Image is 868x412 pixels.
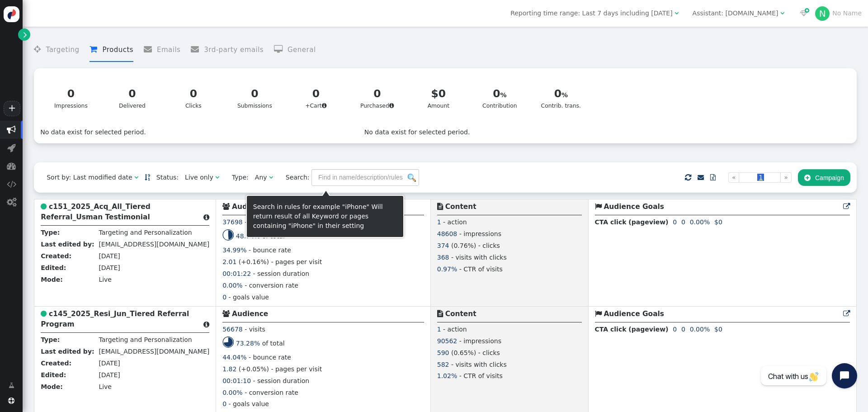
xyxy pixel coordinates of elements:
[99,252,120,260] span: [DATE]
[681,218,685,226] span: 0
[437,242,449,249] span: 374
[271,365,322,373] span: - pages per visit
[239,258,269,265] span: (+0.16%)
[459,372,503,379] span: - CTR of visits
[99,383,112,390] span: Live
[798,169,850,185] button: Campaign
[673,218,677,226] span: 0
[41,264,66,271] b: Edited:
[8,398,14,404] span: 
[843,203,850,211] a: 
[410,81,466,116] a: $0Amount
[539,86,584,110] div: Contrib. trans.
[815,6,830,21] div: N
[445,310,476,318] b: Content
[191,38,264,62] li: 3rd-party emails
[675,10,679,16] span: 
[134,174,138,180] span: 
[49,86,94,102] div: 0
[47,173,132,182] div: Sort by: Last modified date
[99,336,192,343] span: Targeting and Personalization
[843,203,850,210] span: 
[478,349,500,356] span: - clicks
[222,326,243,333] span: 56678
[437,218,441,226] span: 1
[215,174,219,180] span: 
[49,86,94,110] div: Impressions
[249,246,291,254] span: - bounce rate
[262,339,285,346] span: of total
[40,128,364,137] div: No data exist for selected period.
[9,381,14,390] span: 
[311,169,419,185] input: Find in name/description/rules
[269,174,273,180] span: 
[322,103,327,109] span: 
[232,310,268,318] b: Audience
[222,354,246,361] span: 44.04%
[144,38,181,62] li: Emails
[104,81,160,116] a: 0Delivered
[804,174,811,181] span: 
[99,229,192,236] span: Targeting and Personalization
[41,203,151,221] b: c151_2025_Acq_All_Tiered Referral_Usman Testimonial
[437,310,443,317] span: 
[477,86,522,102] div: 0
[99,276,112,283] span: Live
[41,229,60,236] b: Type:
[255,173,267,182] div: Any
[437,361,449,368] span: 582
[249,354,291,361] span: - bounce rate
[408,174,416,182] img: icon_search.png
[800,10,807,16] span: 
[245,218,265,226] span: - visits
[7,143,16,152] span: 
[110,86,155,110] div: Delivered
[698,174,704,180] span: 
[7,161,16,170] span: 
[99,348,209,355] span: [EMAIL_ADDRESS][DOMAIN_NAME]
[7,198,16,207] span: 
[41,348,94,355] b: Last edited by:
[815,9,862,17] a: NNo Name
[144,45,157,53] span: 
[710,174,716,180] span: 
[681,326,685,333] span: 0
[253,202,397,231] div: Search in rules for example "iPhone" Will return result of all Keyword or pages containing "iPhon...
[510,9,672,17] span: Reporting time range: Last 7 days including [DATE]
[41,310,47,317] span: 
[274,45,288,53] span: 
[279,174,310,181] span: Search:
[41,360,71,367] b: Created:
[437,326,441,333] span: 1
[437,337,458,345] span: 90562
[714,326,722,333] span: $0
[364,128,850,137] div: No data exist for selected period.
[714,218,722,226] span: $0
[41,383,63,390] b: Mode:
[222,203,230,210] span: 
[99,241,209,248] span: [EMAIL_ADDRESS][DOMAIN_NAME]
[222,270,251,277] span: 00:01:22
[203,321,209,328] span: 
[222,310,230,317] span: 
[437,230,458,237] span: 48608
[239,365,269,373] span: (+0.05%)
[236,232,260,240] span: 48.74%
[416,86,461,110] div: Amount
[539,86,584,102] div: 0
[477,86,522,110] div: Contribution
[459,337,501,345] span: - impressions
[604,203,664,211] b: Audience Goals
[533,81,589,116] a: 0Contrib. trans.
[704,169,722,185] a: 
[595,218,669,226] b: CTA click (pageview)
[271,258,322,265] span: - pages per visit
[355,86,400,110] div: Purchased
[41,336,60,343] b: Type:
[145,174,150,180] span: Sorted in descending order
[437,265,457,273] span: 0.97%
[355,86,400,102] div: 0
[99,360,120,367] span: [DATE]
[451,254,507,261] span: - visits with clicks
[222,218,243,226] span: 37698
